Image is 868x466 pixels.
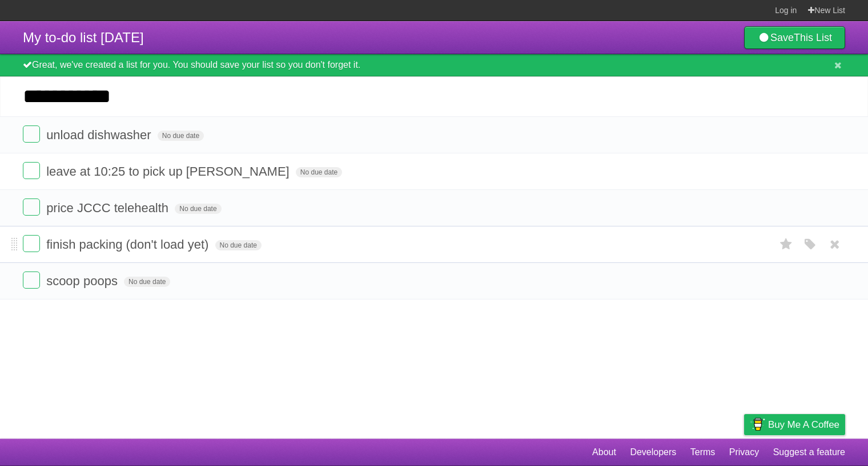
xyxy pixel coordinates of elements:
[23,30,144,45] span: My to-do list [DATE]
[215,240,262,250] span: No due date
[750,415,765,434] img: Buy me a coffee
[729,441,759,463] a: Privacy
[46,128,154,142] span: unload dishwasher
[794,32,832,43] b: This List
[744,26,845,49] a: SaveThis List
[23,198,40,216] label: Done
[23,272,40,289] label: Done
[744,414,845,435] a: Buy me a coffee
[630,441,676,463] a: Developers
[175,204,221,214] span: No due date
[768,415,839,435] span: Buy me a coffee
[46,237,211,252] span: finish packing (don't load yet)
[690,441,716,463] a: Terms
[46,274,120,288] span: scoop poops
[124,277,170,287] span: No due date
[296,167,342,177] span: No due date
[23,162,40,179] label: Done
[158,131,204,141] span: No due date
[46,164,292,179] span: leave at 10:25 to pick up [PERSON_NAME]
[23,235,40,252] label: Done
[46,201,171,215] span: price JCCC telehealth
[775,235,797,254] label: Star task
[773,441,845,463] a: Suggest a feature
[592,441,616,463] a: About
[23,125,40,143] label: Done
